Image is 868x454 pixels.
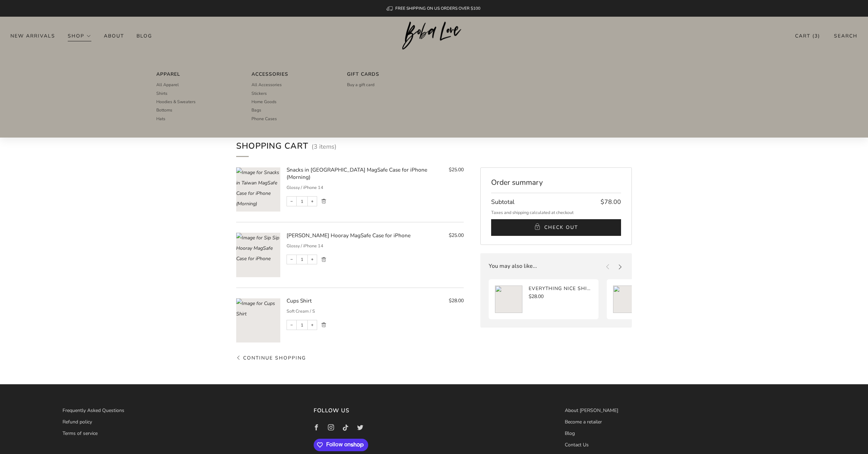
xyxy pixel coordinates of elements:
span: Hoodies & Sweaters [156,99,196,105]
span: Buy a gift card [347,82,374,88]
a: Accessories [251,70,334,79]
span: Stickers [251,90,267,97]
a: Boba Love [402,22,466,50]
button: Increase item quantity by one [308,255,317,264]
a: Stickers [251,89,334,98]
a: Apparel [156,70,239,79]
button: Increase item quantity by one [308,197,317,206]
a: Shirts [156,89,239,98]
img: Boba Love [402,22,466,50]
info-content: items [319,142,334,151]
a: New Arrivals [10,30,55,41]
a: Home Goods [251,98,334,106]
property-value: Glossy / iPhone 14 [287,184,323,190]
a: All Apparel [156,81,239,89]
span: Bottoms [156,107,172,113]
a: Search [834,30,858,42]
a: Snacks in [GEOGRAPHIC_DATA] MagSafe Case for iPhone (Morning) [287,166,440,181]
span: Hats [156,116,165,122]
property-value: Soft Cream / S [287,308,315,314]
cart-item-title: Cups Shirt [287,297,312,304]
a: About [104,30,124,41]
a: Phone Cases [251,115,334,123]
a: Terms of service [63,430,98,437]
h3: Follow us [314,405,554,416]
span: FREE SHIPPING ON US ORDERS OVER $100 [395,6,480,11]
a: Become a retailer [565,419,602,425]
a: Gift Cards [347,70,430,79]
a: Continue shopping [236,353,306,363]
money-amount: $25.00 [449,166,464,173]
span: Subtotal [491,197,514,206]
a: All Accessories [251,81,334,89]
cart-item-title: [PERSON_NAME] Hooray MagSafe Case for iPhone [287,232,411,239]
div: Order summary [491,172,621,193]
p: You may also like... [489,262,603,271]
a: Blog [565,430,575,437]
a: Blog [137,30,152,41]
a: Shop [68,30,91,41]
a: Bags [251,106,334,114]
items-count: 3 [314,142,317,151]
a: Hats [156,115,239,123]
a: Hoodies & Sweaters [156,98,239,106]
button: Reduce item quantity by one [287,320,296,330]
span: All Accessories [251,82,282,88]
h1: Shopping Cart [236,139,308,157]
span: All Apparel [156,82,179,88]
property-value: Glossy / iPhone 14 [287,243,323,249]
money-amount: $28.00 [449,297,464,304]
cart-item-title: Snacks in [GEOGRAPHIC_DATA] MagSafe Case for iPhone (Morning) [287,166,427,181]
button: Reduce item quantity by one [287,255,296,264]
span: Bags [251,107,261,113]
a: About [PERSON_NAME] [565,407,618,414]
a: Image for Sip Sip Hooray MagSafe Case for iPhone Loading image: Image for Sip Sip Hooray MagSafe ... [236,233,280,277]
a: Refund policy [63,419,92,425]
money-amount: $25.00 [449,232,464,239]
p: Taxes and shipping calculated at checkout [491,209,621,216]
cart-quantity-info: ( ) [312,140,337,154]
span: Home Goods [251,99,276,105]
items-count: 3 [815,33,818,39]
button: Check Out [491,219,621,236]
span: Phone Cases [251,116,277,122]
button: Reduce item quantity by one [287,197,296,206]
a: Image for Cups Shirt Loading image: Image for Cups Shirt [236,298,280,342]
a: Contact Us [565,441,589,448]
cart-total: $78.00 [601,197,621,206]
a: Cups Shirt [287,297,440,304]
span: Shirts [156,90,167,97]
span: Cart ( ) [795,30,820,42]
span: Check Out [544,222,578,233]
button: Increase item quantity by one [308,320,317,330]
a: Image for Snacks in Taiwan MagSafe Case for iPhone (Morning) Loading image: Image for Snacks in T... [236,167,280,212]
a: Bottoms [156,106,239,114]
a: Frequently Asked Questions [63,407,124,414]
a: Buy a gift card [347,81,430,89]
a: [PERSON_NAME] Hooray MagSafe Case for iPhone [287,232,440,239]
